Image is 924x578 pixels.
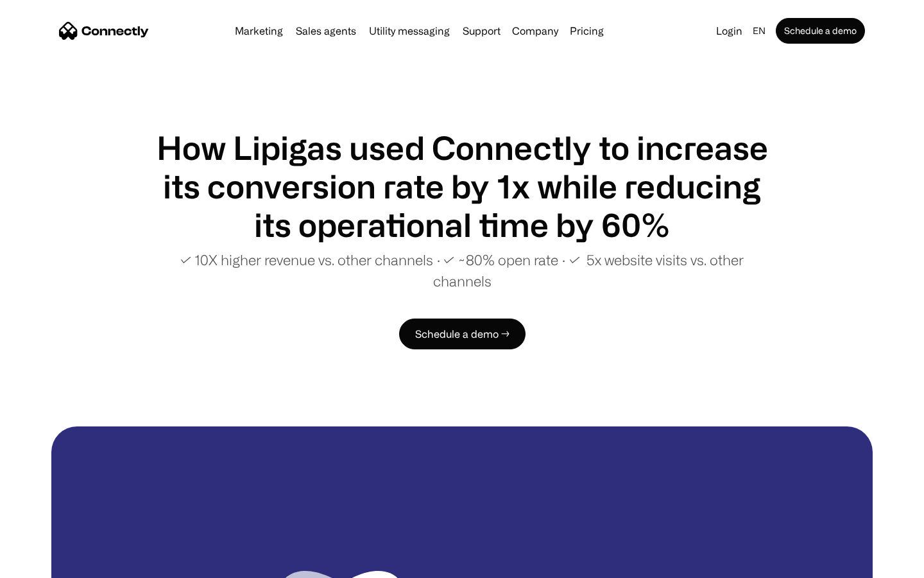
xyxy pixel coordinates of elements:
aside: Language selected: English [13,554,77,574]
p: ✓ 10X higher revenue vs. other channels ∙ ✓ ~80% open rate ∙ ✓ 5x website visits vs. other channels [154,249,770,292]
a: Schedule a demo [776,18,865,44]
a: Schedule a demo → [399,319,526,349]
a: Login [711,22,748,40]
h1: How Lipigas used Connectly to increase its conversion rate by 1x while reducing its operational t... [154,128,770,244]
a: Support [458,26,506,36]
div: Company [512,22,558,40]
ul: Language list [26,556,77,574]
a: Marketing [230,26,288,36]
a: Sales agents [291,26,361,36]
div: en [753,22,766,40]
a: Pricing [565,26,609,36]
a: Utility messaging [364,26,455,36]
